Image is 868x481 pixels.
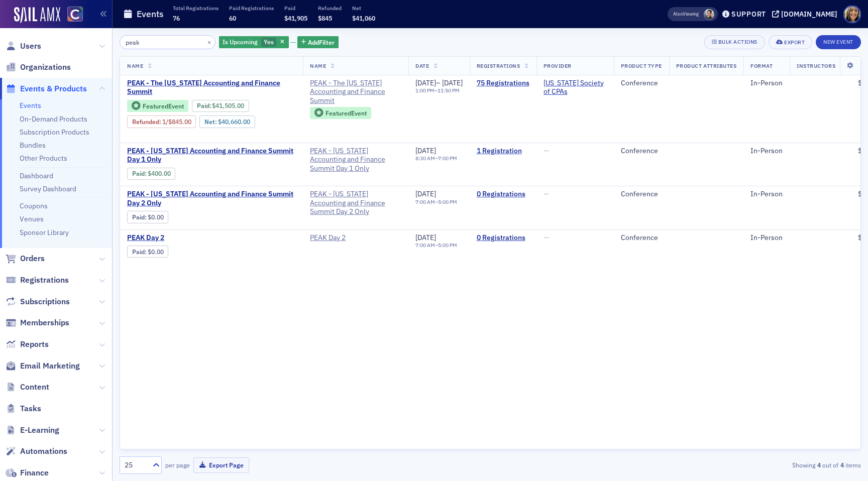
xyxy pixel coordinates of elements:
[125,460,147,470] div: 25
[284,5,307,12] p: Paid
[132,248,145,256] a: Paid
[415,87,435,94] time: 1:00 PM
[310,107,371,119] div: Featured Event
[310,62,326,69] span: Name
[6,467,49,478] a: Finance
[797,62,835,69] span: Instructors
[621,190,662,199] div: Conference
[20,403,41,414] span: Tasks
[14,7,60,23] img: SailAMX
[673,11,699,18] span: Viewing
[6,339,49,350] a: Reports
[127,115,196,128] div: Refunded: 112 - $4150500
[229,5,274,12] p: Paid Registrations
[544,79,607,96] span: Colorado Society of CPAs
[20,228,69,237] a: Sponsor Library
[816,37,861,46] a: New Event
[477,233,529,243] a: 0 Registrations
[20,41,41,52] span: Users
[148,170,171,177] span: $400.00
[544,79,607,96] a: [US_STATE] Society of CPAs
[67,7,83,22] img: SailAMX
[415,189,436,198] span: [DATE]
[621,147,662,156] div: Conference
[310,79,401,105] a: PEAK - The [US_STATE] Accounting and Finance Summit
[843,6,861,23] span: Profile
[148,248,164,256] span: $0.00
[477,190,529,199] a: 0 Registrations
[544,62,572,69] span: Provider
[132,118,159,126] a: Refunded
[6,83,87,94] a: Events & Products
[415,199,457,205] div: –
[20,62,71,73] span: Organizations
[477,147,529,156] a: 1 Registration
[165,460,190,469] label: per page
[132,213,148,221] span: :
[20,171,53,180] a: Dashboard
[621,460,861,469] div: Showing out of items
[477,79,529,88] a: 75 Registrations
[6,425,59,436] a: E-Learning
[6,360,80,372] a: Email Marketing
[310,190,401,216] span: PEAK - Colorado Accounting and Finance Summit Day 2 Only
[20,83,87,94] span: Events & Products
[750,62,773,69] span: Format
[199,115,255,128] div: Net: $4066000
[6,317,69,328] a: Memberships
[838,460,845,469] strong: 4
[6,275,69,286] a: Registrations
[127,100,188,112] div: Featured Event
[168,118,191,126] span: $845.00
[769,35,812,49] button: Export
[20,214,44,223] a: Venues
[20,184,76,193] a: Survey Dashboard
[20,339,49,350] span: Reports
[442,78,463,87] span: [DATE]
[127,233,296,243] a: PEAK Day 2
[20,114,87,124] a: On-Demand Products
[20,382,49,393] span: Content
[297,36,339,49] button: AddFilter
[132,248,148,256] span: :
[415,87,463,94] div: –
[6,41,41,52] a: Users
[415,198,435,205] time: 7:00 AM
[750,190,783,199] div: In-Person
[438,242,457,249] time: 5:00 PM
[6,403,41,414] a: Tasks
[20,467,49,478] span: Finance
[310,190,401,216] a: PEAK - [US_STATE] Accounting and Finance Summit Day 2 Only
[132,118,162,126] span: :
[60,7,83,24] a: View Homepage
[148,213,164,221] span: $0.00
[20,317,69,328] span: Memberships
[132,170,145,177] a: Paid
[6,62,71,73] a: Organizations
[20,360,80,372] span: Email Marketing
[284,14,307,22] span: $41,905
[219,36,289,49] div: Yes
[127,211,168,223] div: Paid: 2 - $0
[127,168,175,180] div: Paid: 4 - $40000
[718,39,757,45] div: Bulk Actions
[816,35,861,49] button: New Event
[6,253,45,264] a: Orders
[223,38,258,46] span: Is Upcoming
[544,146,549,155] span: —
[20,275,69,286] span: Registrations
[20,446,67,457] span: Automations
[143,103,184,109] div: Featured Event
[218,118,250,126] span: $40,660.00
[781,10,837,19] div: [DOMAIN_NAME]
[127,246,168,258] div: Paid: 0 - $0
[127,62,143,69] span: Name
[477,62,520,69] span: Registrations
[310,79,401,105] span: PEAK - The Colorado Accounting and Finance Summit
[6,296,70,307] a: Subscriptions
[127,147,296,164] span: PEAK - Colorado Accounting and Finance Summit Day 1 Only
[137,8,164,20] h1: Events
[229,14,236,22] span: 60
